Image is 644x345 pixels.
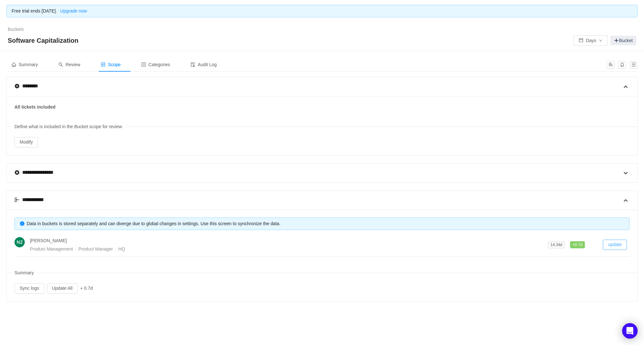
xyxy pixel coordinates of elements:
button: Modify [14,137,38,147]
button: icon: team [607,61,614,69]
button: Sync logs [14,283,44,294]
span: Product Management [30,246,78,252]
span: [PERSON_NAME] [30,238,67,243]
span: 0.7d [570,241,585,248]
span: + [573,243,575,247]
span: Categories [141,62,170,67]
button: icon: bell [618,61,626,69]
span: Summary [12,62,38,67]
button: Update All [47,283,78,294]
span: Scope [101,62,121,67]
i: icon: search [58,62,63,67]
i: icon: audit [191,62,195,67]
div: + 0.7d [80,285,93,292]
i: icon: control [101,62,105,67]
span: Software Capitalization [8,35,82,46]
span: Product Manager [78,246,118,252]
span: HQ [118,246,125,252]
b: All tickets included [14,104,56,110]
i: icon: profile [141,62,146,67]
span: Data in buckets is stored separately and can diverge due to global changes in settings. Use this ... [27,221,281,226]
span: Define what is included in the Bucket scope for review [12,121,125,133]
i: icon: info-circle [20,221,24,226]
span: 14.34d [550,243,562,247]
span: Audit Log [191,62,217,67]
a: Buckets [8,27,24,32]
button: icon: menu [630,61,638,69]
i: icon: home [12,62,16,67]
button: update [603,240,627,250]
a: Upgrade now [57,8,87,13]
div: Open Intercom Messenger [622,323,638,339]
span: Summary [12,267,36,279]
span: Free trial ends [DATE]. [12,8,87,13]
img: 735ddc79fa54e52ea932ff003e3ff222 [14,237,25,247]
button: icon: calendarDaysicon: down [574,35,608,46]
span: Review [58,62,80,67]
a: Bucket [610,36,636,45]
